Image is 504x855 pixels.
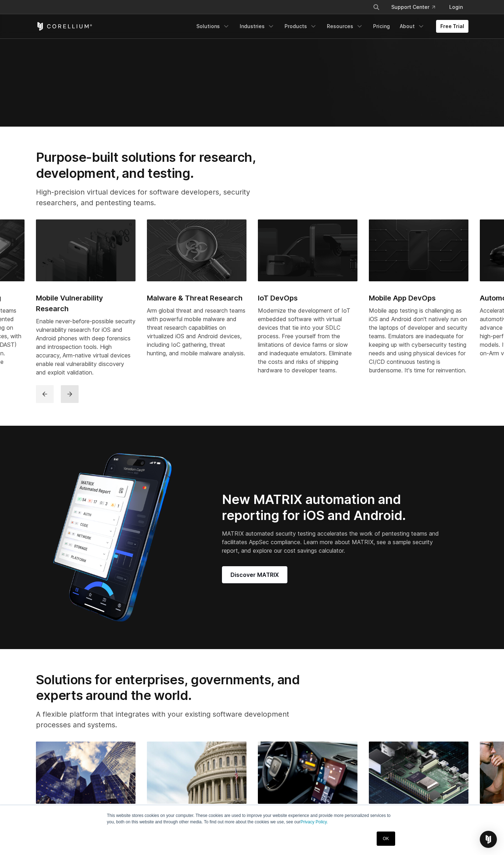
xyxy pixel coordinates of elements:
[230,570,279,579] span: Discover MATRIX
[258,219,357,281] img: IoT DevOps
[369,742,468,803] img: Hardware
[369,306,468,375] div: Mobile app testing is challenging as iOS and Android don't natively run on the laptops of develop...
[36,317,136,377] div: Enable never-before-possible security vulnerability research for iOS and Android phones with deep...
[192,20,234,33] a: Solutions
[386,1,441,14] a: Support Center
[36,22,92,31] a: Corellium Home
[369,219,468,281] img: Mobile App DevOps
[36,448,189,626] img: Corellium_MATRIX_Hero_1_1x
[147,306,246,357] div: Arm global threat and research teams with powerful mobile malware and threat research capabilitie...
[36,293,136,314] h2: Mobile Vulnerability Research
[258,293,357,303] h2: IoT DevOps
[377,832,395,846] a: OK
[364,1,468,14] div: Navigation Menu
[280,20,321,33] a: Products
[323,20,367,33] a: Resources
[222,492,441,524] h2: New MATRIX automation and reporting for iOS and Android.
[107,812,397,825] p: This website stores cookies on your computer. These cookies are used to improve your website expe...
[36,709,319,730] p: A flexible platform that integrates with your existing software development processes and systems.
[396,20,429,33] a: About
[147,742,246,803] img: Government
[301,819,328,824] a: Privacy Policy.
[36,672,319,703] h2: Solutions for enterprises, governments, and experts around the world.
[258,219,357,383] a: IoT DevOps IoT DevOps Modernize the development of IoT embedded software with virtual devices tha...
[36,219,136,385] a: Mobile Vulnerability Research Mobile Vulnerability Research Enable never-before-possible security...
[258,742,357,803] img: Automotive
[147,219,246,281] img: Malware & Threat Research
[370,1,383,14] button: Search
[222,529,441,555] p: MATRIX automated security testing accelerates the work of pentesting teams and facilitates AppSec...
[222,566,287,583] a: Discover MATRIX
[369,293,468,303] h2: Mobile App DevOps
[369,20,394,33] a: Pricing
[192,20,468,33] div: Navigation Menu
[258,306,357,375] div: Modernize the development of IoT embedded software with virtual devices that tie into your SDLC p...
[36,219,136,281] img: Mobile Vulnerability Research
[61,385,79,403] button: next
[36,187,278,208] p: High-precision virtual devices for software developers, security researchers, and pentesting teams.
[436,20,468,33] a: Free Trial
[36,149,278,181] h2: Purpose-built solutions for research, development, and testing.
[36,742,136,803] img: Enterprise
[369,219,468,383] a: Mobile App DevOps Mobile App DevOps Mobile app testing is challenging as iOS and Android don't na...
[235,20,279,33] a: Industries
[36,385,54,403] button: previous
[480,831,497,848] div: Open Intercom Messenger
[444,1,468,14] a: Login
[147,219,246,366] a: Malware & Threat Research Malware & Threat Research Arm global threat and research teams with pow...
[147,293,246,303] h2: Malware & Threat Research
